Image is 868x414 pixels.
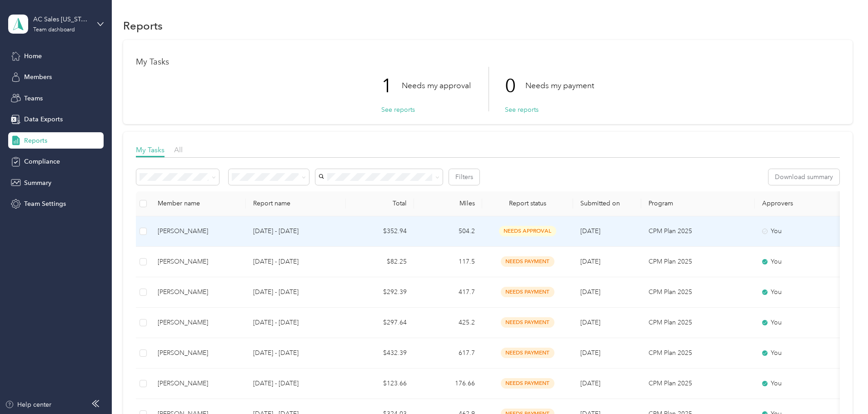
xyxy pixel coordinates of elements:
[253,318,339,328] p: [DATE] - [DATE]
[649,287,748,297] p: CPM Plan 2025
[33,15,90,24] div: AC Sales [US_STATE] 01 US01-AC-D50011-CC13600 ([PERSON_NAME])
[24,94,43,103] span: Teams
[158,348,239,358] div: [PERSON_NAME]
[346,216,414,247] td: $352.94
[505,67,525,105] p: 0
[505,105,539,115] button: See reports
[421,200,475,207] div: Miles
[762,318,838,328] div: You
[253,257,339,267] p: [DATE] - [DATE]
[649,257,748,267] p: CPM Plan 2025
[580,349,600,357] span: [DATE]
[501,348,554,358] span: needs payment
[158,257,239,267] div: [PERSON_NAME]
[580,258,600,265] span: [DATE]
[649,226,748,236] p: CPM Plan 2025
[5,400,51,409] button: Help center
[449,169,479,185] button: Filters
[649,379,748,389] p: CPM Plan 2025
[641,277,755,308] td: CPM Plan 2025
[573,191,641,216] th: Submitted on
[158,318,239,328] div: [PERSON_NAME]
[580,319,600,326] span: [DATE]
[762,226,838,236] div: You
[501,378,554,389] span: needs payment
[762,287,838,297] div: You
[381,67,402,105] p: 1
[762,379,838,389] div: You
[158,200,239,207] div: Member name
[580,379,600,387] span: [DATE]
[158,379,239,389] div: [PERSON_NAME]
[24,115,63,124] span: Data Exports
[649,348,748,358] p: CPM Plan 2025
[158,287,239,297] div: [PERSON_NAME]
[489,200,566,207] span: Report status
[414,338,482,369] td: 617.7
[641,369,755,399] td: CPM Plan 2025
[253,226,339,236] p: [DATE] - [DATE]
[641,308,755,338] td: CPM Plan 2025
[246,191,346,216] th: Report name
[150,191,246,216] th: Member name
[24,72,52,82] span: Members
[755,191,846,216] th: Approvers
[414,277,482,308] td: 417.7
[24,199,66,209] span: Team Settings
[641,247,755,277] td: CPM Plan 2025
[817,363,868,414] iframe: Everlance-gr Chat Button Frame
[174,145,183,154] span: All
[641,216,755,247] td: CPM Plan 2025
[33,27,75,33] div: Team dashboard
[346,247,414,277] td: $82.25
[24,178,51,188] span: Summary
[768,169,839,185] button: Download summary
[253,348,339,358] p: [DATE] - [DATE]
[253,287,339,297] p: [DATE] - [DATE]
[402,80,471,91] p: Needs my approval
[123,21,163,30] h1: Reports
[346,308,414,338] td: $297.64
[641,338,755,369] td: CPM Plan 2025
[649,318,748,328] p: CPM Plan 2025
[381,105,415,115] button: See reports
[762,257,838,267] div: You
[414,247,482,277] td: 117.5
[501,256,554,267] span: needs payment
[641,191,755,216] th: Program
[580,227,600,235] span: [DATE]
[414,216,482,247] td: 504.2
[24,51,42,61] span: Home
[414,369,482,399] td: 176.66
[346,369,414,399] td: $123.66
[136,57,840,67] h1: My Tasks
[501,317,554,328] span: needs payment
[499,226,556,236] span: needs approval
[353,200,407,207] div: Total
[580,288,600,296] span: [DATE]
[762,348,838,358] div: You
[346,277,414,308] td: $292.39
[501,287,554,297] span: needs payment
[253,379,339,389] p: [DATE] - [DATE]
[414,308,482,338] td: 425.2
[158,226,239,236] div: [PERSON_NAME]
[24,157,60,166] span: Compliance
[24,136,47,145] span: Reports
[346,338,414,369] td: $432.39
[525,80,594,91] p: Needs my payment
[136,145,165,154] span: My Tasks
